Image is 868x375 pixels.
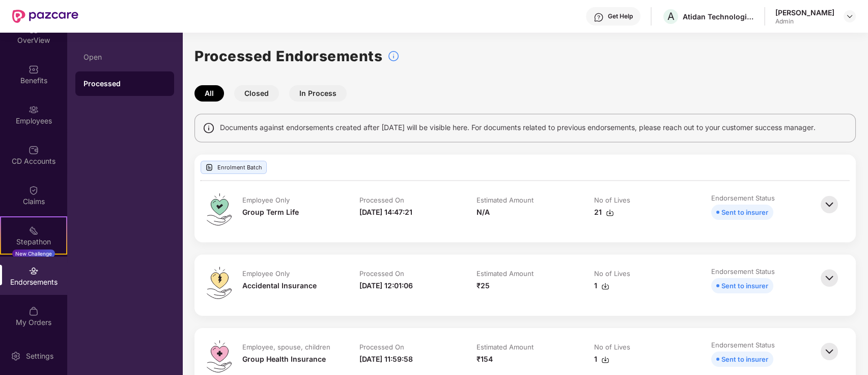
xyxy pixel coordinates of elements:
[594,354,609,365] div: 1
[594,195,630,205] div: No of Lives
[12,249,55,258] div: New Challenge
[477,342,534,352] div: Estimated Amount
[477,280,490,291] div: ₹25
[359,195,404,205] div: Processed On
[194,85,224,102] button: All
[683,12,754,21] div: Atidan Technologies Pvt Ltd
[477,207,490,218] div: N/A
[594,12,604,22] img: svg+xml;base64,PHN2ZyBpZD0iSGVscC0zMngzMiIgeG1sbnM9Imh0dHA6Ly93d3cudzMub3JnLzIwMDAvc3ZnIiB3aWR0aD...
[29,64,39,74] img: svg+xml;base64,PHN2ZyBpZD0iQmVuZWZpdHMiIHhtbG5zPSJodHRwOi8vd3d3LnczLm9yZy8yMDAwL3N2ZyIgd2lkdGg9Ij...
[83,79,166,89] div: Processed
[12,10,78,23] img: New Pazcare Logo
[601,282,609,290] img: svg+xml;base64,PHN2ZyBpZD0iRG93bmxvYWQtMzJ4MzIiIHhtbG5zPSJodHRwOi8vd3d3LnczLm9yZy8yMDAwL3N2ZyIgd2...
[29,185,39,195] img: svg+xml;base64,PHN2ZyBpZD0iQ2xhaW0iIHhtbG5zPSJodHRwOi8vd3d3LnczLm9yZy8yMDAwL3N2ZyIgd2lkdGg9IjIwIi...
[711,193,775,203] div: Endorsement Status
[23,351,57,361] div: Settings
[29,226,39,236] img: svg+xml;base64,PHN2ZyB4bWxucz0iaHR0cDovL3d3dy53My5vcmcvMjAwMC9zdmciIHdpZHRoPSIyMSIgaGVpZ2h0PSIyMC...
[608,12,633,20] div: Get Help
[201,161,267,174] div: Enrolment Batch
[818,340,841,363] img: svg+xml;base64,PHN2ZyBpZD0iQmFjay0zMngzMiIgeG1sbnM9Imh0dHA6Ly93d3cudzMub3JnLzIwMDAvc3ZnIiB3aWR0aD...
[242,207,299,218] div: Group Term Life
[242,280,317,291] div: Accidental Insurance
[29,266,39,276] img: svg+xml;base64,PHN2ZyBpZD0iRW5kb3JzZW1lbnRzIiB4bWxucz0iaHR0cDovL3d3dy53My5vcmcvMjAwMC9zdmciIHdpZH...
[242,195,290,205] div: Employee Only
[594,207,614,218] div: 21
[359,207,412,218] div: [DATE] 14:47:21
[477,354,493,365] div: ₹154
[721,354,768,365] div: Sent to insurer
[359,342,404,352] div: Processed On
[606,209,614,217] img: svg+xml;base64,PHN2ZyBpZD0iRG93bmxvYWQtMzJ4MzIiIHhtbG5zPSJodHRwOi8vd3d3LnczLm9yZy8yMDAwL3N2ZyIgd2...
[601,356,609,364] img: svg+xml;base64,PHN2ZyBpZD0iRG93bmxvYWQtMzJ4MzIiIHhtbG5zPSJodHRwOi8vd3d3LnczLm9yZy8yMDAwL3N2ZyIgd2...
[207,340,232,372] img: svg+xml;base64,PHN2ZyB4bWxucz0iaHR0cDovL3d3dy53My5vcmcvMjAwMC9zdmciIHdpZHRoPSI0OS4zMiIgaGVpZ2h0PS...
[775,17,834,26] div: Admin
[11,351,21,361] img: svg+xml;base64,PHN2ZyBpZD0iU2V0dGluZy0yMHgyMCIgeG1sbnM9Imh0dHA6Ly93d3cudzMub3JnLzIwMDAvc3ZnIiB3aW...
[846,12,854,20] img: svg+xml;base64,PHN2ZyBpZD0iRHJvcGRvd24tMzJ4MzIiIHhtbG5zPSJodHRwOi8vd3d3LnczLm9yZy8yMDAwL3N2ZyIgd2...
[359,280,413,291] div: [DATE] 12:01:06
[203,122,215,134] img: svg+xml;base64,PHN2ZyBpZD0iSW5mbyIgeG1sbnM9Imh0dHA6Ly93d3cudzMub3JnLzIwMDAvc3ZnIiB3aWR0aD0iMTQiIG...
[29,306,39,316] img: svg+xml;base64,PHN2ZyBpZD0iTXlfT3JkZXJzIiBkYXRhLW5hbWU9Ik15IE9yZGVycyIgeG1sbnM9Imh0dHA6Ly93d3cudz...
[234,85,279,102] button: Closed
[711,267,775,276] div: Endorsement Status
[711,340,775,349] div: Endorsement Status
[207,267,232,299] img: svg+xml;base64,PHN2ZyB4bWxucz0iaHR0cDovL3d3dy53My5vcmcvMjAwMC9zdmciIHdpZHRoPSI0OS4zMiIgaGVpZ2h0PS...
[477,269,534,278] div: Estimated Amount
[667,10,675,22] span: A
[387,50,400,62] img: svg+xml;base64,PHN2ZyBpZD0iSW5mb18tXzMyeDMyIiBkYXRhLW5hbWU9IkluZm8gLSAzMngzMiIgeG1sbnM9Imh0dHA6Ly...
[242,342,330,352] div: Employee, spouse, children
[594,269,630,278] div: No of Lives
[220,122,816,133] span: Documents against endorsements created after [DATE] will be visible here. For documents related t...
[721,280,768,291] div: Sent to insurer
[359,354,413,365] div: [DATE] 11:59:58
[594,280,609,291] div: 1
[594,342,630,352] div: No of Lives
[477,195,534,205] div: Estimated Amount
[1,237,66,247] div: Stepathon
[242,354,326,365] div: Group Health Insurance
[775,8,834,17] div: [PERSON_NAME]
[818,267,841,289] img: svg+xml;base64,PHN2ZyBpZD0iQmFjay0zMngzMiIgeG1sbnM9Imh0dHA6Ly93d3cudzMub3JnLzIwMDAvc3ZnIiB3aWR0aD...
[207,193,232,226] img: svg+xml;base64,PHN2ZyB4bWxucz0iaHR0cDovL3d3dy53My5vcmcvMjAwMC9zdmciIHdpZHRoPSI0OS4zMiIgaGVpZ2h0PS...
[359,269,404,278] div: Processed On
[721,207,768,218] div: Sent to insurer
[83,53,166,61] div: Open
[242,269,290,278] div: Employee Only
[289,85,347,102] button: In Process
[818,193,841,216] img: svg+xml;base64,PHN2ZyBpZD0iQmFjay0zMngzMiIgeG1sbnM9Imh0dHA6Ly93d3cudzMub3JnLzIwMDAvc3ZnIiB3aWR0aD...
[29,145,39,155] img: svg+xml;base64,PHN2ZyBpZD0iQ0RfQWNjb3VudHMiIGRhdGEtbmFtZT0iQ0QgQWNjb3VudHMiIHhtbG5zPSJodHRwOi8vd3...
[29,105,39,115] img: svg+xml;base64,PHN2ZyBpZD0iRW1wbG95ZWVzIiB4bWxucz0iaHR0cDovL3d3dy53My5vcmcvMjAwMC9zdmciIHdpZHRoPS...
[194,45,382,67] h1: Processed Endorsements
[205,163,213,171] img: svg+xml;base64,PHN2ZyBpZD0iVXBsb2FkX0xvZ3MiIGRhdGEtbmFtZT0iVXBsb2FkIExvZ3MiIHhtbG5zPSJodHRwOi8vd3...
